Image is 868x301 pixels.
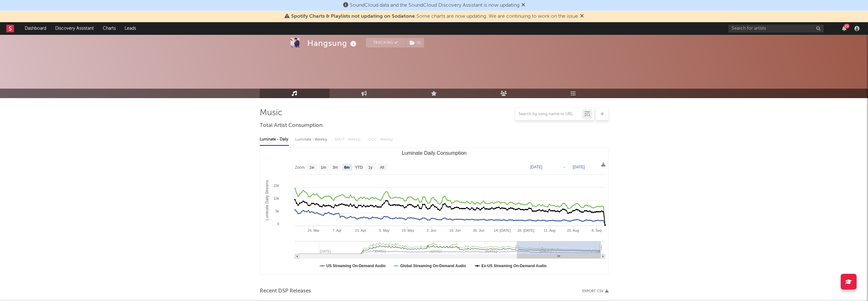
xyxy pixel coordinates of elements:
[427,229,436,232] text: 2. Jun
[355,229,366,232] text: 21. Apr
[400,264,466,268] text: Global Streaming On-Demand Audio
[260,134,289,145] div: Luminate - Daily
[120,22,140,35] a: Leads
[596,249,604,253] text: Se…
[379,229,390,232] text: 5. May
[844,24,850,28] div: 22
[275,209,279,213] text: 5k
[401,150,467,156] text: Luminate Daily Consumption
[291,14,578,19] span: : Some charts are now updating. We are continuing to work on the issue
[273,197,279,200] text: 10k
[580,14,584,19] span: Dismiss
[332,229,342,232] text: 7. Apr
[582,289,609,293] button: Export CSV
[307,38,358,48] div: Hangsung
[20,22,51,35] a: Dashboard
[291,14,415,19] span: Spotify Charts & Playlists not updating on Sodatone
[380,165,384,170] text: All
[260,287,311,295] span: Recent DSP Releases
[51,22,98,35] a: Discovery Assistant
[530,165,542,169] text: [DATE]
[494,229,511,232] text: 14. [DATE]
[406,38,424,47] button: (1)
[326,264,386,268] text: US Streaming On-Demand Audio
[350,3,519,8] span: SoundCloud data and the SoundCloud Discovery Assistant is now updating
[842,26,846,31] button: 22
[295,165,305,170] text: Zoom
[543,229,555,232] text: 11. Aug
[366,38,406,47] button: Tracking
[591,229,602,232] text: 8. Sep
[295,134,329,145] div: Luminate - Weekly
[368,165,372,170] text: 1y
[481,264,546,268] text: Ex-US Streaming On-Demand Audio
[265,180,269,220] text: Luminate Daily Streams
[344,165,349,170] text: 6m
[309,165,314,170] text: 1w
[567,229,579,232] text: 25. Aug
[273,184,279,187] text: 15k
[562,165,566,169] text: →
[355,165,362,170] text: YTD
[517,229,534,232] text: 28. [DATE]
[277,222,279,226] text: 0
[401,229,414,232] text: 19. May
[321,165,326,170] text: 1m
[98,22,120,35] a: Charts
[521,3,525,8] span: Dismiss
[307,229,319,232] text: 24. Mar
[260,148,608,274] svg: Luminate Daily Consumption
[473,229,484,232] text: 30. Jun
[260,122,323,129] span: Total Artist Consumption
[573,165,585,169] text: [DATE]
[332,165,338,170] text: 3m
[728,25,824,33] input: Search for artists
[406,38,424,47] span: ( 1 )
[449,229,460,232] text: 16. Jun
[515,112,582,117] input: Search by song name or URL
